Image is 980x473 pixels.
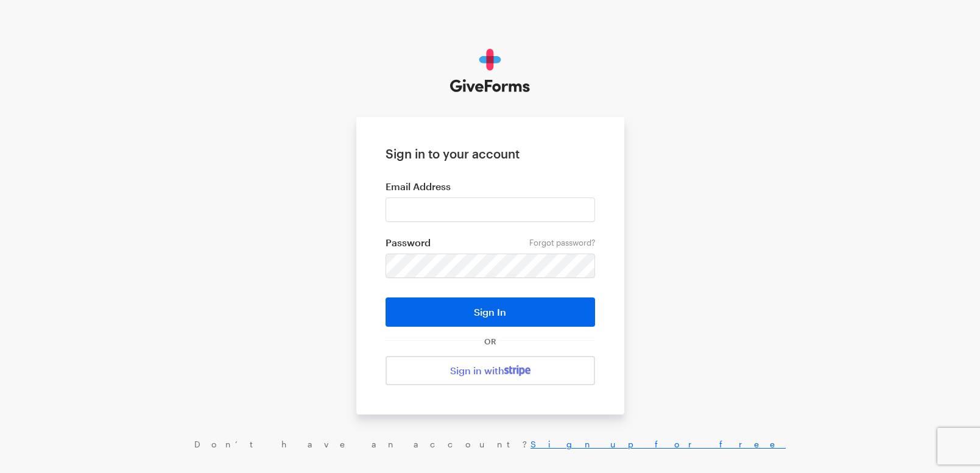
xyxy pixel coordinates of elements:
[504,365,531,376] img: stripe-07469f1003232ad58a8838275b02f7af1ac9ba95304e10fa954b414cd571f63b.svg
[12,439,968,450] div: Don’t have an account?
[386,297,595,327] button: Sign In
[482,336,499,346] span: OR
[386,146,595,161] h1: Sign in to your account
[529,238,595,247] a: Forgot password?
[386,356,595,385] a: Sign in with
[450,49,530,93] img: GiveForms
[531,439,786,449] a: Sign up for free
[386,237,595,249] label: Password
[386,180,595,193] label: Email Address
